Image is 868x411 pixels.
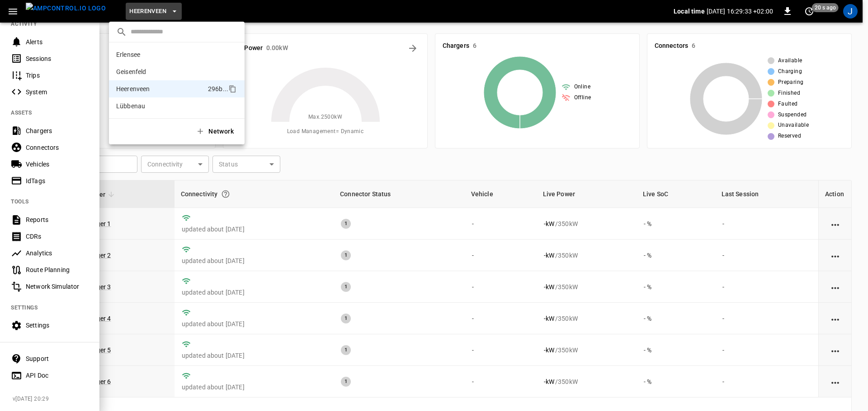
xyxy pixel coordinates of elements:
[116,102,145,111] p: Lübbenau
[116,67,146,76] p: Geisenfeld
[116,50,140,59] p: Erlensee
[190,122,241,141] button: Network
[116,84,150,93] p: Heerenveen
[228,83,238,94] div: copy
